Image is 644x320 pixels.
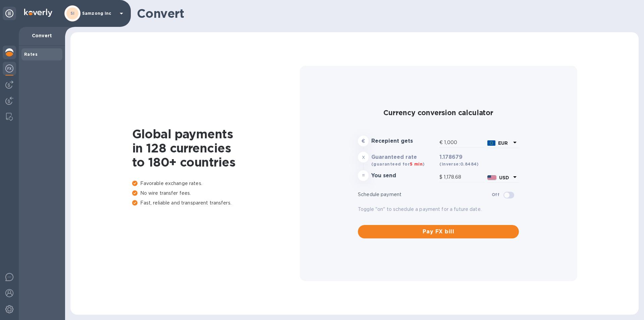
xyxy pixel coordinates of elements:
img: Foreign exchange [5,64,13,73]
b: EUR [498,140,508,146]
img: USD [487,175,496,180]
b: SI [70,11,75,16]
p: No wire transfer fees. [132,190,300,197]
h3: Recepient gets [371,138,437,144]
p: Fast, reliable and transparent transfers. [132,199,300,207]
div: € [439,138,444,148]
h3: You send [371,173,437,179]
span: 5 min [410,162,423,167]
p: Samzong inc [82,11,116,16]
p: Toggle "on" to schedule a payment for a future date. [358,206,519,213]
p: Convert [24,32,60,39]
p: Schedule payment [358,191,492,198]
h2: Currency conversion calculator [358,108,519,117]
p: Favorable exchange rates. [132,180,300,187]
strong: € [362,138,365,144]
b: (inverse: 0.8484 ) [439,162,479,167]
div: x [358,152,369,163]
div: $ [439,172,444,182]
b: USD [499,175,509,180]
button: Pay FX bill [358,225,519,238]
b: Off [492,192,499,197]
h1: Convert [137,6,633,20]
div: Unpin categories [3,7,16,20]
h3: 1.178679 [439,154,519,161]
img: Logo [24,9,52,17]
div: = [358,170,369,181]
h1: Global payments in 128 currencies to 180+ countries [132,127,300,169]
h3: Guaranteed rate [371,154,437,161]
b: Rates [24,52,38,57]
input: Amount [444,138,485,148]
b: (guaranteed for ) [371,162,425,167]
span: Pay FX bill [363,228,514,236]
input: Amount [444,172,485,182]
